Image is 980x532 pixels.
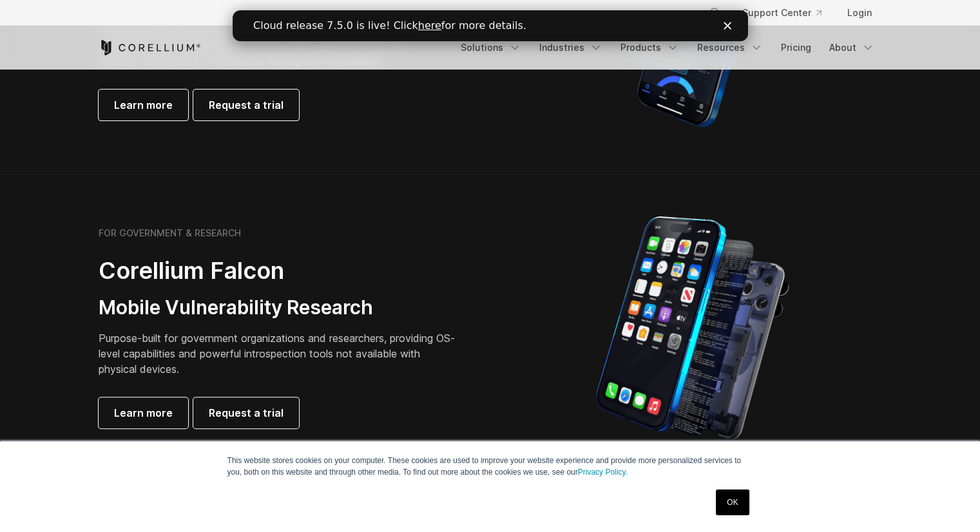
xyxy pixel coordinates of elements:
a: Solutions [453,36,529,59]
span: Request a trial [209,97,283,113]
a: OK [716,489,749,515]
a: Pricing [773,36,819,59]
a: Support Center [732,1,832,24]
a: Request a trial [193,397,299,428]
a: Corellium Home [99,40,201,55]
a: Industries [532,36,610,59]
a: Privacy Policy. [578,468,628,477]
h3: Mobile Vulnerability Research [99,296,459,320]
a: Request a trial [193,90,299,120]
a: Products [613,36,687,59]
a: About [821,36,882,59]
a: Learn more [99,397,188,428]
div: Navigation Menu [453,36,882,59]
a: Resources [689,36,771,59]
span: Request a trial [209,405,283,421]
h2: Corellium Falcon [99,256,459,285]
span: Learn more [114,405,173,421]
div: Close [491,12,504,19]
span: Learn more [114,97,173,113]
p: Purpose-built for government organizations and researchers, providing OS-level capabilities and p... [99,330,459,377]
img: iPhone model separated into the mechanics used to build the physical device. [595,215,789,441]
p: This website stores cookies on your computer. These cookies are used to improve your website expe... [227,455,753,478]
a: Learn more [99,90,188,120]
h6: FOR GOVERNMENT & RESEARCH [99,227,241,239]
div: Navigation Menu [693,1,882,24]
iframe: Intercom live chat banner [233,10,748,41]
a: Login [837,1,882,24]
button: Search [704,1,727,24]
